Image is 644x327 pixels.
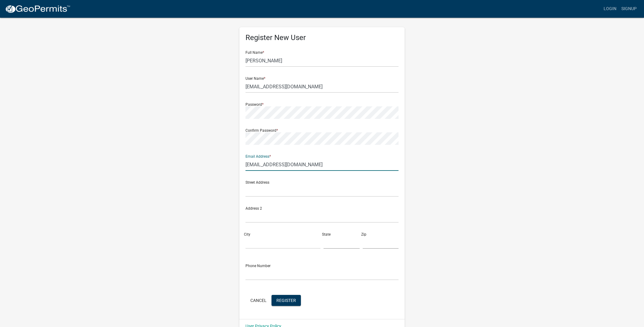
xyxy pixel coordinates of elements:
button: Register [271,295,301,306]
a: Login [601,3,619,15]
button: Cancel [245,295,271,306]
span: Register [276,298,296,303]
a: Signup [619,3,639,15]
h5: Register New User [245,33,399,42]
